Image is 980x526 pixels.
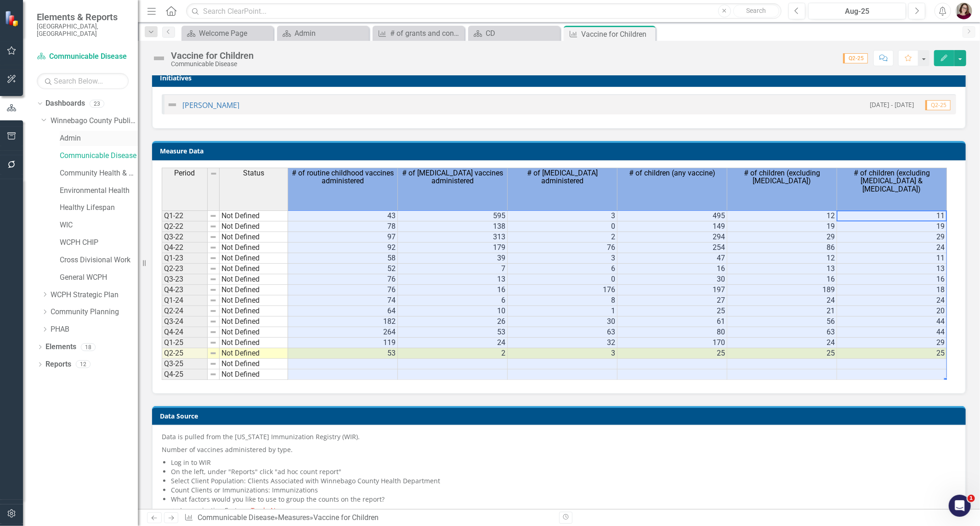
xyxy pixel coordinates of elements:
[617,306,727,317] td: 25
[288,221,398,232] td: 78
[171,51,254,61] div: Vaccine for Children
[220,295,288,306] td: Not Defined
[727,327,837,338] td: 63
[51,324,138,335] a: PHAB
[288,264,398,274] td: 52
[617,232,727,243] td: 294
[398,221,508,232] td: 138
[288,317,398,327] td: 182
[76,361,91,368] div: 12
[162,348,208,359] td: Q2-25
[251,506,289,515] span: Trade Name
[210,255,217,262] img: 8DAGhfEEPCf229AAAAAElFTkSuQmCC
[210,244,217,251] img: 8DAGhfEEPCf229AAAAAElFTkSuQmCC
[837,253,947,264] td: 11
[180,506,956,515] li: Immunization Factors -
[390,28,462,39] div: # of grants and contracts received/approved
[198,513,274,522] a: Communicable Disease
[843,53,868,63] span: Q2-25
[220,221,288,232] td: Not Defined
[45,342,76,352] a: Elements
[727,232,837,243] td: 29
[160,147,961,154] h3: Measure Data
[90,100,104,107] div: 23
[220,232,288,243] td: Not Defined
[210,265,217,272] img: 8DAGhfEEPCf229AAAAAElFTkSuQmCC
[617,264,727,274] td: 16
[220,306,288,317] td: Not Defined
[398,264,508,274] td: 7
[288,327,398,338] td: 264
[508,264,617,274] td: 6
[727,285,837,295] td: 189
[837,338,947,348] td: 29
[220,264,288,274] td: Not Defined
[617,253,727,264] td: 47
[60,168,138,179] a: Community Health & Prevention
[288,243,398,253] td: 92
[60,186,138,196] a: Environmental Health
[220,369,288,380] td: Not Defined
[629,169,715,177] span: # of children (any vaccine)
[581,28,653,40] div: Vaccine for Children
[279,28,367,39] a: Admin
[837,327,947,338] td: 44
[51,290,138,300] a: WCPH Strategic Plan
[811,6,903,17] div: Aug-25
[210,276,217,283] img: 8DAGhfEEPCf229AAAAAElFTkSuQmCC
[5,11,21,27] img: ClearPoint Strategy
[617,295,727,306] td: 27
[727,264,837,274] td: 13
[37,73,129,89] input: Search Below...
[162,359,208,369] td: Q3-25
[171,486,956,495] li: Count Clients or Immunizations: Immunizations
[162,285,208,295] td: Q4-23
[162,264,208,274] td: Q2-23
[160,74,961,81] h3: Initiatives
[727,295,837,306] td: 24
[171,476,956,486] li: Select Client Population: Clients Associated with Winnebago County Health Department
[162,243,208,253] td: Q4-22
[729,169,835,185] span: # of children (excluding [MEDICAL_DATA])
[808,3,906,19] button: Aug-25
[288,338,398,348] td: 119
[837,232,947,243] td: 29
[290,169,396,185] span: # of routine childhood vaccines administered
[727,306,837,317] td: 21
[152,51,166,66] img: Not Defined
[171,61,254,68] div: Communicable Disease
[746,7,766,14] span: Search
[199,28,271,39] div: Welcome Page
[288,274,398,285] td: 76
[375,28,462,39] a: # of grants and contracts received/approved
[398,253,508,264] td: 39
[727,338,837,348] td: 24
[288,285,398,295] td: 76
[486,28,558,39] div: CD
[727,243,837,253] td: 86
[288,348,398,359] td: 53
[220,285,288,295] td: Not Defined
[837,317,947,327] td: 44
[162,253,208,264] td: Q1-23
[398,348,508,359] td: 2
[60,255,138,266] a: Cross Divisional Work
[162,432,956,443] p: Data is pulled from the [US_STATE] Immunization Registry (WIR).
[398,285,508,295] td: 16
[162,274,208,285] td: Q3-23
[278,513,310,522] a: Measures
[313,513,379,522] div: Vaccine for Children
[398,327,508,338] td: 53
[171,495,956,515] li: What factors would you like to use to group the counts on the report?
[837,295,947,306] td: 24
[220,348,288,359] td: Not Defined
[243,169,264,177] span: Status
[398,317,508,327] td: 26
[182,100,239,110] a: [PERSON_NAME]
[171,467,956,476] li: On the left, under "Reports" click "ad hoc count report"
[508,327,617,338] td: 63
[398,274,508,285] td: 13
[398,306,508,317] td: 10
[508,348,617,359] td: 3
[508,243,617,253] td: 76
